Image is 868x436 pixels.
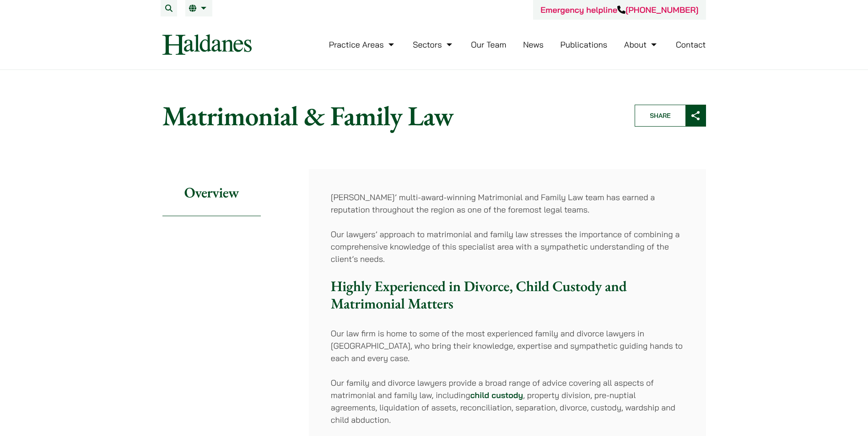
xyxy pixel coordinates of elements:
p: Our lawyers’ approach to matrimonial and family law stresses the importance of combining a compre... [331,228,684,265]
a: EN [189,5,209,12]
h2: Overview [162,169,261,216]
h1: Matrimonial & Family Law [162,99,619,132]
a: Practice Areas [329,39,396,50]
a: Sectors [413,39,454,50]
a: Contact [676,39,706,50]
p: Our law firm is home to some of the most experienced family and divorce lawyers in [GEOGRAPHIC_DA... [331,327,684,364]
a: Publications [561,39,608,50]
img: Logo of Haldanes [162,34,252,55]
p: [PERSON_NAME]’ multi-award-winning Matrimonial and Family Law team has earned a reputation throug... [331,191,684,216]
p: Our family and divorce lawyers provide a broad range of advice covering all aspects of matrimonia... [331,377,684,426]
a: News [523,39,544,50]
a: Emergency helpline[PHONE_NUMBER] [540,5,698,15]
button: Share [635,105,706,127]
span: Share [635,105,685,126]
h3: Highly Experienced in Divorce, Child Custody and Matrimonial Matters [331,277,684,313]
a: child custody [470,390,523,400]
a: Our Team [471,39,506,50]
a: About [624,39,659,50]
